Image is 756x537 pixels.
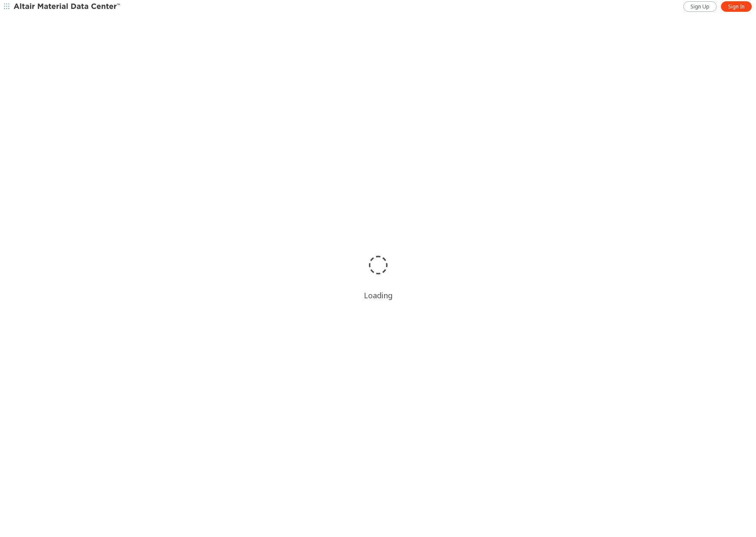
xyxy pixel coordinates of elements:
[683,1,717,12] a: Sign Up
[690,3,710,10] span: Sign Up
[728,3,745,10] span: Sign In
[721,1,752,12] a: Sign In
[364,290,393,300] div: Loading
[14,3,121,11] img: Altair Material Data Center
